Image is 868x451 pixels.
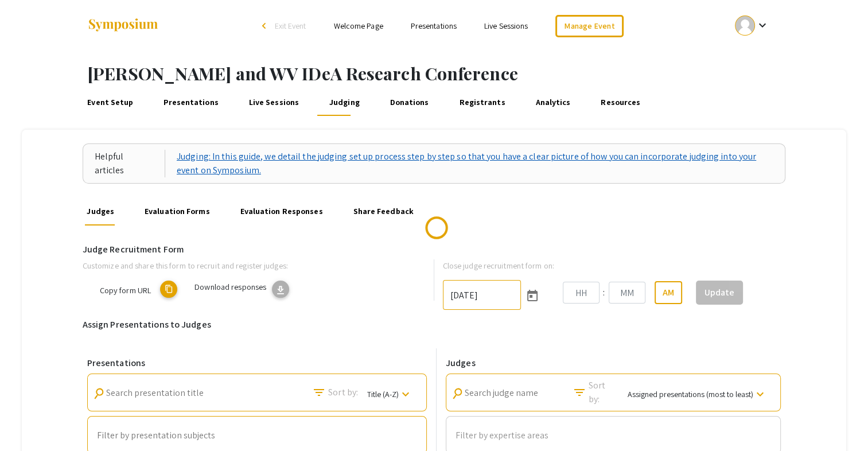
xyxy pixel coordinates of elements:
[142,198,212,226] a: Evaluation Forms
[411,21,457,31] a: Presentations
[328,386,358,399] span: Sort by:
[388,88,431,116] a: Donations
[723,13,781,38] button: Expand account dropdown
[655,281,682,304] button: AM
[100,285,151,296] span: Copy form URL
[238,198,325,226] a: Evaluation Responses
[443,259,554,272] label: Close judge recruitment form on:
[755,18,769,32] mat-icon: Expand account dropdown
[275,285,286,296] span: download
[162,88,221,116] a: Presentations
[87,63,868,84] h1: [PERSON_NAME] and WV IDeA Research Conference
[351,198,416,226] a: Share Feedback
[194,281,266,292] span: Download responses
[333,21,383,31] a: Welcome Page
[367,389,399,399] span: Title (A-Z)
[83,259,415,272] p: Customize and share this form to recruit and register judges:
[91,386,107,401] mat-icon: Search
[83,319,786,330] h6: Assign Presentations to Judges
[600,286,609,300] div: :
[555,15,623,37] a: Manage Event
[272,281,289,298] button: download
[450,386,465,401] mat-icon: Search
[609,282,645,304] input: Minutes
[160,281,177,298] mat-icon: copy URL
[87,357,427,368] h6: Presentations
[484,21,528,31] a: Live Sessions
[97,428,417,443] mat-chip-list: Auto complete
[95,150,165,177] div: Helpful articles
[457,88,508,116] a: Registrants
[85,198,116,226] a: Judges
[262,22,268,29] div: arrow_back_ios
[696,281,743,305] button: Update
[446,357,781,368] h6: Judges
[573,386,586,399] mat-icon: Search
[312,386,326,399] mat-icon: Search
[521,284,544,307] button: Open calendar
[9,399,49,442] iframe: Chat
[753,387,767,401] mat-icon: keyboard_arrow_down
[247,88,301,116] a: Live Sessions
[534,88,573,116] a: Analytics
[563,282,600,304] input: Hours
[177,150,773,177] a: Judging: In this guide, we detail the judging set up process step by step so that you have a clea...
[456,428,771,443] mat-chip-list: Auto complete
[327,88,361,116] a: Judging
[358,383,422,405] button: Title (A-Z)
[83,244,786,255] h6: Judge Recruitment Form
[589,379,618,406] span: Sort by:
[618,383,776,405] button: Assigned presentations (most to least)
[399,387,412,401] mat-icon: keyboard_arrow_down
[274,21,306,31] span: Exit Event
[87,18,159,33] img: Symposium by ForagerOne
[599,88,643,116] a: Resources
[85,88,136,116] a: Event Setup
[628,389,753,399] span: Assigned presentations (most to least)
